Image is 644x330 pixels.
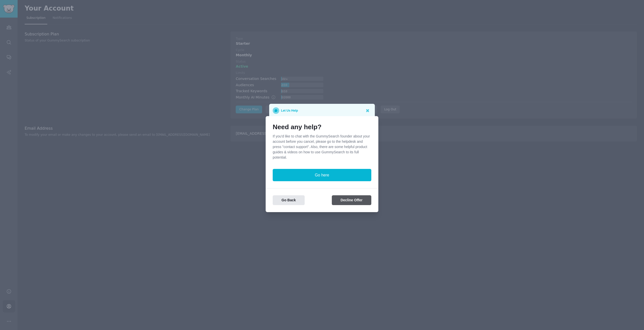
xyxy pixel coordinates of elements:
[281,107,298,114] p: Let Us Help
[273,123,371,131] h1: Need any help?
[332,195,371,205] button: Decline Offer
[273,134,371,160] p: If you'd like to chat with the GummySearch founder about your account before you cancel, please g...
[273,195,305,205] button: Go Back
[273,169,371,181] button: Go here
